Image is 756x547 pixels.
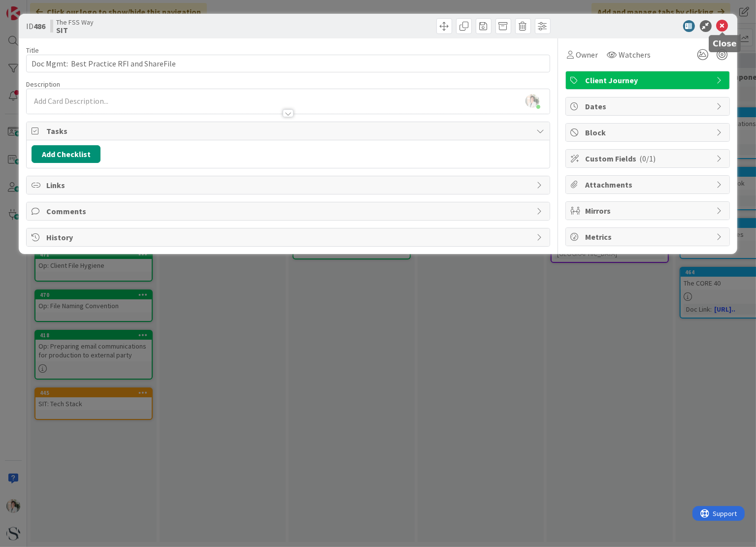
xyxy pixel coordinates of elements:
[26,46,39,55] label: Title
[619,49,651,61] span: Watchers
[640,154,656,163] span: ( 0/1 )
[586,179,712,191] span: Attachments
[586,153,712,164] span: Custom Fields
[46,125,531,137] span: Tasks
[713,39,737,48] h5: Close
[32,145,100,163] button: Add Checklist
[586,100,712,112] span: Dates
[33,21,45,31] b: 486
[586,74,712,86] span: Client Journey
[56,26,94,34] b: SIT
[586,205,712,217] span: Mirrors
[26,80,60,89] span: Description
[526,94,539,108] img: khuw9Zwdgjik5dLLghHNcNXsaTe6KtJG.jpg
[46,179,531,191] span: Links
[26,20,45,32] span: ID
[46,231,531,243] span: History
[46,205,531,217] span: Comments
[21,1,45,13] span: Support
[56,18,94,26] span: The FSS Way
[576,49,598,61] span: Owner
[586,127,712,138] span: Block
[586,231,712,243] span: Metrics
[26,55,550,72] input: type card name here...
